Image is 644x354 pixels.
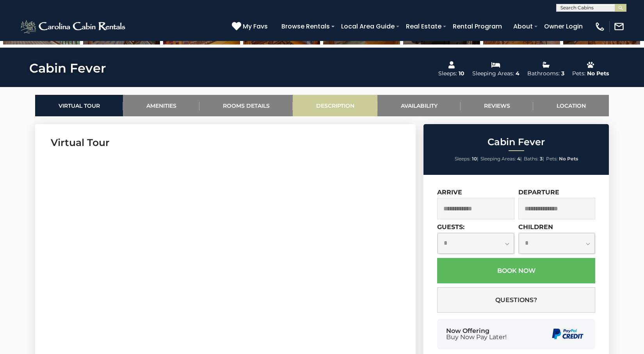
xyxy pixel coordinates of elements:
label: Departure [518,189,559,196]
img: mail-regular-white.png [614,21,624,32]
label: Guests: [437,223,464,231]
a: Amenities [123,95,199,116]
a: About [509,20,537,33]
span: My Favs [243,21,268,31]
label: Arrive [437,189,462,196]
a: Owner Login [540,20,587,33]
span: Pets: [546,156,558,162]
a: My Favs [232,21,270,32]
a: Location [533,95,609,116]
h3: Virtual Tour [51,136,400,149]
li: | [524,154,544,164]
a: Virtual Tour [35,95,123,116]
a: Description [293,95,377,116]
strong: 3 [540,156,543,162]
strong: 10 [472,156,477,162]
img: White-1-2.png [20,19,128,34]
a: Browse Rentals [278,20,334,33]
button: Questions? [437,287,595,313]
a: Real Estate [402,20,445,33]
a: Rental Program [449,20,506,33]
label: Children [518,223,553,231]
button: Book Now [437,258,595,283]
a: Availability [377,95,461,116]
a: Rooms Details [199,95,293,116]
strong: No Pets [559,156,578,162]
a: Local Area Guide [337,20,398,33]
strong: 4 [517,156,520,162]
span: Sleeps: [455,156,471,162]
h2: Cabin Fever [425,137,607,147]
li: | [455,154,479,164]
span: Sleeping Areas: [480,156,516,162]
img: phone-regular-white.png [594,21,605,32]
li: | [480,154,522,164]
a: Reviews [461,95,533,116]
span: Baths: [524,156,539,162]
span: Buy Now Pay Later! [446,334,507,340]
div: Now Offering [446,328,507,340]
